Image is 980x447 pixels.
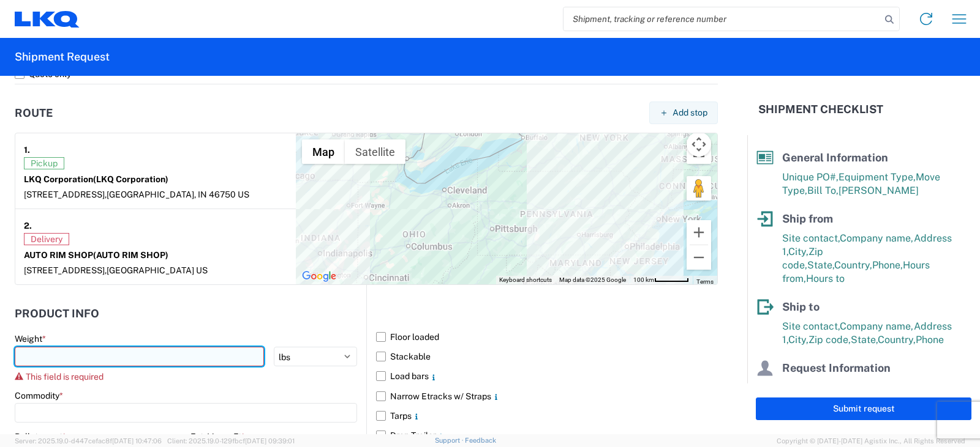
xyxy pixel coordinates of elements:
[167,437,295,445] span: Client: 2025.19.0-129fbcf
[777,435,965,446] span: Copyright © [DATE]-[DATE] Agistix Inc., All Rights Reserved
[696,278,714,285] a: Terms
[806,273,845,284] span: Hours to
[24,265,107,275] span: [STREET_ADDRESS],
[782,232,840,244] span: Site contact,
[107,190,249,199] span: [GEOGRAPHIC_DATA], IN 46750 US
[782,212,833,225] span: Ship from
[782,382,812,393] span: Name,
[563,7,881,31] input: Shipment, tracking or reference number
[15,50,110,64] h2: Shipment Request
[107,265,208,275] span: [GEOGRAPHIC_DATA] US
[26,372,104,382] span: This field is required
[673,107,707,119] span: Add stop
[245,437,295,445] span: [DATE] 09:39:01
[24,190,107,199] span: [STREET_ADDRESS],
[24,142,30,157] strong: 1.
[376,347,718,366] label: Stackable
[376,426,718,445] label: Drop Trailer
[807,185,839,196] span: Bill To,
[112,437,162,445] span: [DATE] 10:47:06
[24,250,168,260] strong: AUTO RIM SHOP
[807,259,834,271] span: State,
[788,246,809,257] span: City,
[756,397,971,420] button: Submit request
[834,259,872,271] span: Country,
[376,406,718,426] label: Tarps
[24,218,32,233] strong: 2.
[851,334,878,345] span: State,
[687,245,711,270] button: Zoom out
[299,268,339,284] img: Google
[15,107,53,119] h2: Route
[302,139,345,164] button: Show street map
[24,174,168,184] strong: LKQ Corporation
[878,334,916,345] span: Country,
[559,276,626,283] span: Map data ©2025 Google
[782,300,820,313] span: Ship to
[15,308,99,320] h2: Product Info
[687,132,711,157] button: Map camera controls
[872,259,903,271] span: Phone,
[435,437,466,444] a: Support
[630,276,693,284] button: Map Scale: 100 km per 53 pixels
[649,102,718,124] button: Add stop
[812,382,840,393] span: Email,
[345,139,405,164] button: Show satellite imagery
[782,151,888,164] span: General Information
[15,431,66,442] label: Pallet count
[15,437,162,445] span: Server: 2025.19.0-d447cefac8f
[840,382,870,393] span: Phone,
[93,174,168,184] span: (LKQ Corporation)
[190,431,255,442] label: Est. Linear Ft
[782,361,891,374] span: Request Information
[465,437,496,444] a: Feedback
[376,386,718,406] label: Narrow Etracks w/ Straps
[687,176,711,201] button: Drag Pegman onto the map to open Street View
[840,320,914,332] span: Company name,
[687,220,711,245] button: Zoom in
[376,366,718,386] label: Load bars
[93,250,168,260] span: (AUTO RIM SHOP)
[839,171,916,183] span: Equipment Type,
[788,334,809,345] span: City,
[24,233,69,245] span: Delivery
[916,334,944,345] span: Phone
[758,102,883,117] h2: Shipment Checklist
[839,185,919,196] span: [PERSON_NAME]
[633,276,654,283] span: 100 km
[809,334,851,345] span: Zip code,
[376,327,718,347] label: Floor loaded
[840,232,914,244] span: Company name,
[299,268,339,284] a: Open this area in Google Maps (opens a new window)
[499,276,552,284] button: Keyboard shortcuts
[782,320,840,332] span: Site contact,
[782,171,839,183] span: Unique PO#,
[24,157,64,169] span: Pickup
[15,333,46,344] label: Weight
[15,390,63,401] label: Commodity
